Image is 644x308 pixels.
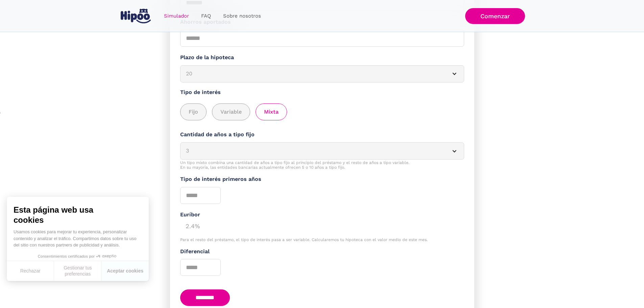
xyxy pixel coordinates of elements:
[264,108,279,116] span: Mixta
[180,65,464,82] article: 20
[180,237,464,242] div: Para el resto del préstamo, el tipo de interés pasa a ser variable. Calcularemos tu hipoteca con ...
[465,8,525,24] a: Comenzar
[189,108,198,116] span: Fijo
[180,88,464,97] label: Tipo de interés
[158,9,195,23] a: Simulador
[180,160,464,170] div: Un tipo mixto combina una cantidad de años a tipo fijo al principio del préstamo y el resto de añ...
[180,53,464,62] label: Plazo de la hipoteca
[217,9,267,23] a: Sobre nosotros
[180,219,464,232] div: 2.4%
[220,108,242,116] span: Variable
[180,103,464,121] div: add_description_here
[186,70,442,78] div: 20
[180,131,464,139] label: Cantidad de años a tipo fijo
[180,247,464,256] label: Diferencial
[195,9,217,23] a: FAQ
[180,175,464,184] label: Tipo de interés primeros años
[180,142,464,160] article: 3
[180,211,464,219] div: Euríbor
[186,147,442,155] div: 3
[119,6,152,26] a: home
